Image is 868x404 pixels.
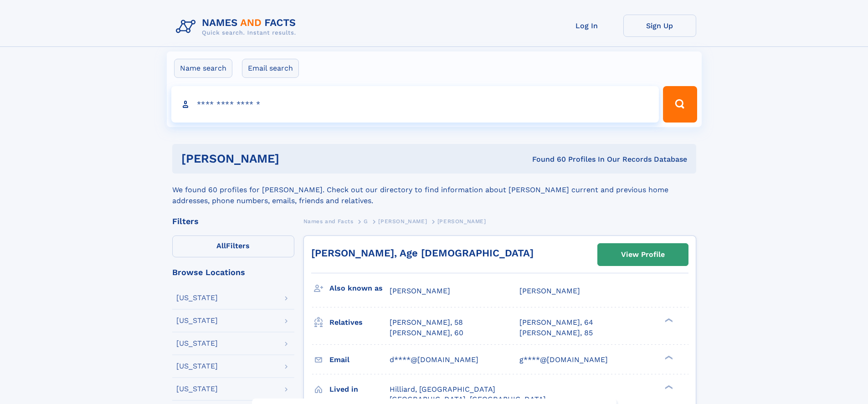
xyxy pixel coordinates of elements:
[176,294,218,302] div: [US_STATE]
[378,218,427,225] span: [PERSON_NAME]
[172,235,294,257] label: Filters
[216,241,226,250] span: All
[390,317,463,327] a: [PERSON_NAME], 58
[242,59,299,78] label: Email search
[598,244,688,266] a: View Profile
[364,218,368,225] span: G
[329,315,390,330] h3: Relatives
[519,317,593,327] a: [PERSON_NAME], 64
[181,153,406,164] h1: [PERSON_NAME]
[519,286,580,295] span: [PERSON_NAME]
[663,354,673,360] div: ❯
[390,328,463,338] a: [PERSON_NAME], 60
[172,174,696,206] div: We found 60 profiles for [PERSON_NAME]. Check out our directory to find information about [PERSON...
[663,317,673,323] div: ❯
[663,384,673,390] div: ❯
[172,15,303,39] img: Logo Names and Facts
[329,352,390,368] h3: Email
[329,281,390,296] h3: Also known as
[171,86,659,123] input: search input
[663,86,697,123] button: Search Button
[621,244,665,265] div: View Profile
[437,218,486,225] span: [PERSON_NAME]
[329,382,390,397] h3: Lived in
[176,385,218,393] div: [US_STATE]
[390,395,546,404] span: [GEOGRAPHIC_DATA], [GEOGRAPHIC_DATA]
[378,215,427,227] a: [PERSON_NAME]
[174,59,232,78] label: Name search
[406,154,687,164] div: Found 60 Profiles In Our Records Database
[623,15,696,37] a: Sign Up
[172,268,294,276] div: Browse Locations
[176,340,218,347] div: [US_STATE]
[550,15,623,37] a: Log In
[172,217,294,225] div: Filters
[390,385,495,394] span: Hilliard, [GEOGRAPHIC_DATA]
[176,317,218,324] div: [US_STATE]
[176,363,218,370] div: [US_STATE]
[303,215,354,227] a: Names and Facts
[519,328,593,338] a: [PERSON_NAME], 85
[390,286,450,295] span: [PERSON_NAME]
[364,215,368,227] a: G
[311,247,534,259] a: [PERSON_NAME], Age [DEMOGRAPHIC_DATA]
